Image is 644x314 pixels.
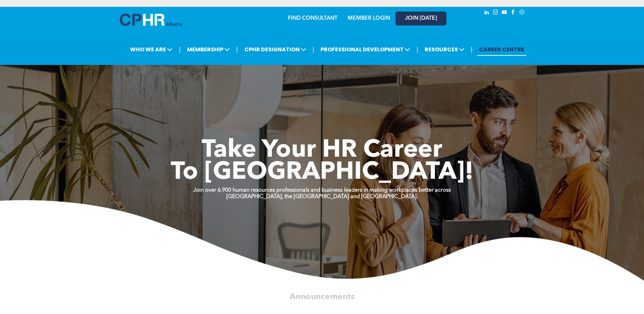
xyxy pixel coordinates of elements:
[171,160,474,185] span: To [GEOGRAPHIC_DATA]!
[318,43,412,56] span: PROFESSIONAL DEVELOPMENT
[348,16,390,21] a: MEMBER LOGIN
[417,42,418,56] li: |
[120,14,182,26] img: A blue and white logo for cp alberta
[483,8,491,18] a: linkedin
[288,16,337,21] a: FIND CONSULTANT
[395,12,446,25] a: JOIN [DATE]
[471,42,473,56] li: |
[236,42,238,56] li: |
[185,43,232,56] span: MEMBERSHIP
[193,188,451,193] strong: Join over 6,900 human resources professionals and business leaders in making workplaces better ac...
[226,194,418,199] strong: [GEOGRAPHIC_DATA], the [GEOGRAPHIC_DATA] and [GEOGRAPHIC_DATA].
[179,42,181,56] li: |
[128,43,174,56] span: WHO WE ARE
[518,8,526,18] a: Social network
[313,42,314,56] li: |
[202,138,442,163] span: Take Your HR Career
[242,43,308,56] span: CPHR DESIGNATION
[492,8,499,18] a: instagram
[477,43,526,56] a: CAREER CENTRE
[290,293,354,301] span: Announcements
[501,8,508,18] a: youtube
[510,8,517,18] a: facebook
[423,43,466,56] span: RESOURCES
[405,15,437,22] span: JOIN [DATE]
